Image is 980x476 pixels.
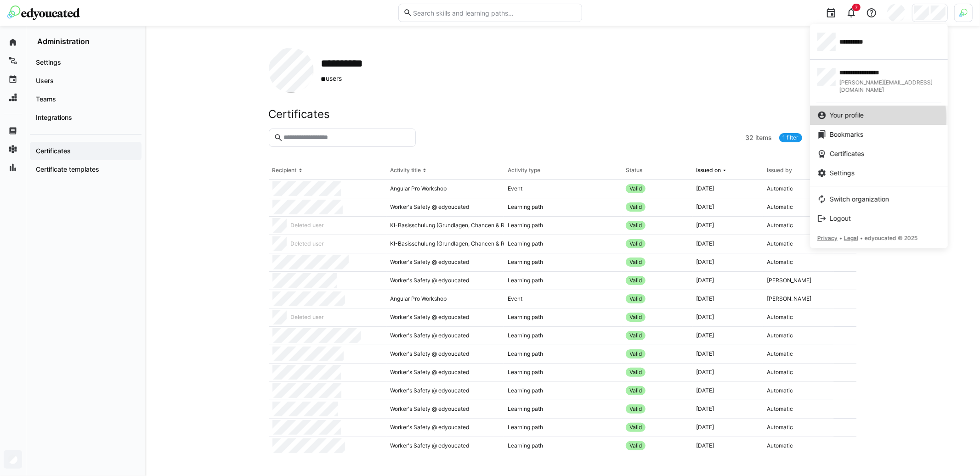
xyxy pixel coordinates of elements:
[844,235,858,241] span: Legal
[839,79,940,94] span: [PERSON_NAME][EMAIL_ADDRESS][DOMAIN_NAME]
[839,235,842,241] span: •
[865,235,918,241] span: edyoucated © 2025
[830,168,855,178] span: Settings
[830,111,864,120] span: Your profile
[830,149,864,158] span: Certificates
[830,195,889,204] span: Switch organization
[830,130,863,139] span: Bookmarks
[817,235,838,241] span: Privacy
[860,235,863,241] span: •
[830,214,851,223] span: Logout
